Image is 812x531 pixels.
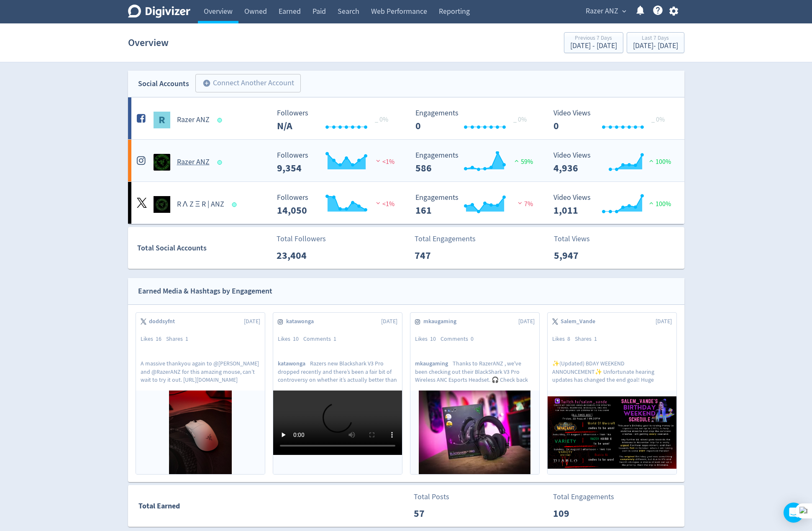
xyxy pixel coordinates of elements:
[620,8,628,15] span: expand_more
[128,29,169,56] h1: Overview
[784,503,804,523] div: Open Intercom Messenger
[232,202,239,207] span: Data last synced: 15 Aug 2025, 1:02pm (AEST)
[217,160,224,165] span: Data last synced: 15 Aug 2025, 6:01am (AEST)
[217,118,224,123] span: Data last synced: 15 Aug 2025, 5:02am (AEST)
[583,5,628,18] button: Razer ANZ
[564,32,623,53] button: Previous 7 Days[DATE] - [DATE]
[570,35,617,42] div: Previous 7 Days
[586,5,618,18] span: Razer ANZ
[633,42,678,50] div: [DATE] - [DATE]
[633,35,678,42] div: Last 7 Days
[570,42,617,50] div: [DATE] - [DATE]
[627,32,684,53] button: Last 7 Days[DATE]- [DATE]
